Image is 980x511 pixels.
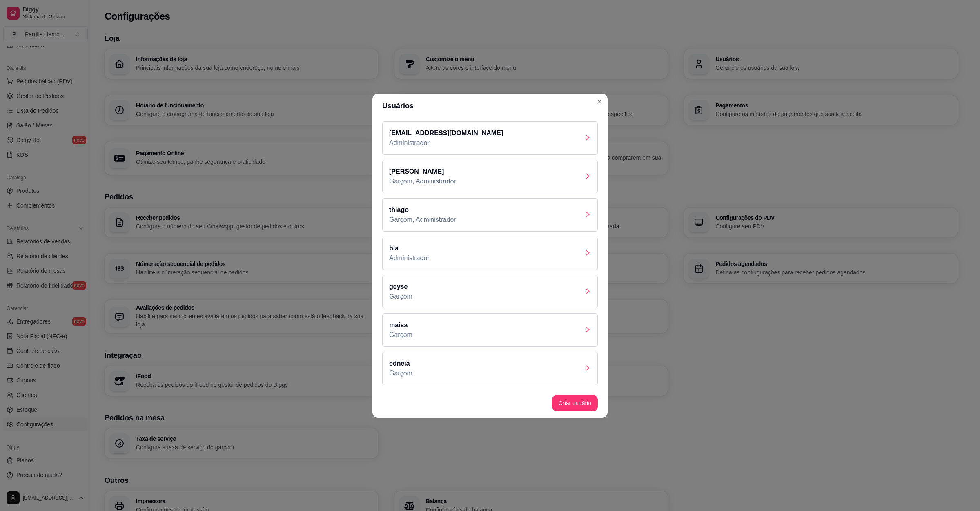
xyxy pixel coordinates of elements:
[584,211,591,218] span: right
[389,215,456,225] p: Garçom, Administrador
[389,167,456,176] p: [PERSON_NAME]
[389,138,503,148] p: Administrador
[584,250,591,256] span: right
[584,365,591,371] span: right
[389,243,430,253] p: bia
[389,292,412,301] p: Garçom
[389,253,430,263] p: Administrador
[389,320,412,330] p: maisa
[389,128,503,138] p: [EMAIL_ADDRESS][DOMAIN_NAME]
[584,288,591,295] span: right
[584,326,591,333] span: right
[389,359,412,368] p: edneia
[552,395,598,411] button: Criar usuário
[389,330,412,340] p: Garçom
[372,94,608,118] header: Usuários
[389,282,412,292] p: geyse
[584,134,591,141] span: right
[389,368,412,378] p: Garçom
[389,176,456,186] p: Garçom, Administrador
[584,173,591,179] span: right
[593,95,606,108] button: Close
[389,205,456,215] p: thiago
